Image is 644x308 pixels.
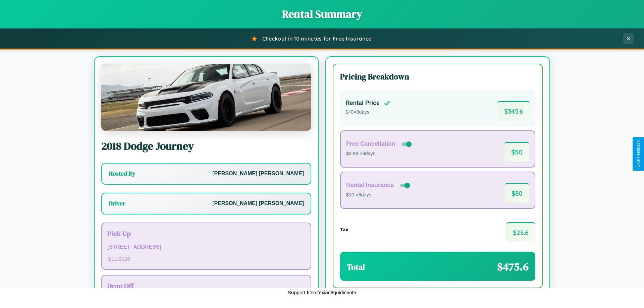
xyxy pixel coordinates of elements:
p: [PERSON_NAME] [PERSON_NAME] [212,199,304,208]
h1: Rental Summary [7,7,637,21]
span: Checkout in 10 minutes for Free Insurance [262,35,371,42]
div: Give Feedback [636,140,641,168]
h4: Tax [340,227,348,232]
p: [PERSON_NAME] [PERSON_NAME] [212,169,304,179]
p: [STREET_ADDRESS] [107,242,305,252]
h3: Total [347,261,365,272]
h4: Rental Insurance [346,182,394,189]
p: Support ID: mfexiac8quidic5ot5 [288,288,356,297]
h3: Drop Off [107,281,305,291]
p: $3.99 × 8 days [346,149,413,158]
h3: Driver [109,199,125,207]
h3: Pricing Breakdown [340,71,535,82]
h2: 2018 Dodge Journey [101,139,311,153]
span: $ 80 [505,183,529,203]
h3: Hosted By [109,170,135,178]
h3: Pick Up [107,229,305,238]
p: 8 / 11 / 2026 [107,254,305,263]
span: $ 50 [504,142,529,162]
h4: Rental Price [345,100,380,107]
img: Dodge Journey [101,64,311,131]
p: $ 40 × 8 days [345,108,390,117]
h4: Free Cancellation [346,140,395,147]
p: $10 × 8 days [346,191,411,199]
span: $ 345.6 [497,101,530,121]
span: $ 25.6 [506,222,535,242]
span: $ 475.6 [497,259,529,274]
